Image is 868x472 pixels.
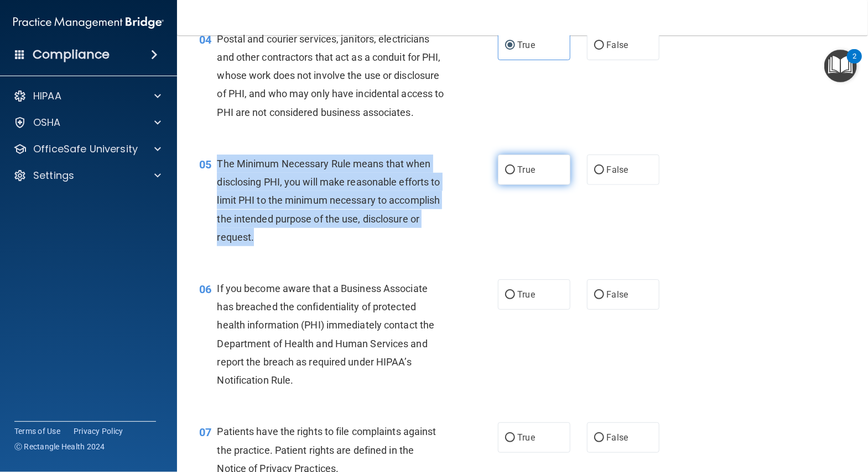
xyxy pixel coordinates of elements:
span: 07 [199,426,211,439]
span: True [518,289,535,300]
span: Ⓒ Rectangle Health 2024 [14,441,105,452]
p: OfficeSafe University [33,142,138,156]
span: True [518,40,535,50]
span: True [518,432,535,443]
input: False [594,41,604,50]
input: False [594,434,604,442]
input: True [505,41,515,50]
p: HIPAA [33,89,61,103]
div: 2 [853,56,856,71]
span: If you become aware that a Business Associate has breached the confidentiality of protected healt... [217,283,434,386]
span: True [518,165,535,175]
p: OSHA [33,116,61,129]
img: PMB logo [13,12,164,34]
span: False [607,289,628,300]
span: 06 [199,283,211,296]
span: False [607,165,628,175]
a: HIPAA [13,89,161,103]
h4: Compliance [33,47,110,62]
input: True [505,291,515,299]
a: OfficeSafe University [13,142,161,156]
input: False [594,291,604,299]
span: False [607,40,628,50]
span: Postal and courier services, janitors, electricians and other contractors that act as a conduit f... [217,33,444,118]
a: Settings [13,169,161,182]
span: False [607,432,628,443]
button: Open Resource Center, 2 new notifications [824,50,857,82]
a: Terms of Use [14,426,60,437]
iframe: Drift Widget Chat Controller [813,403,855,445]
input: False [594,166,604,174]
span: The Minimum Necessary Rule means that when disclosing PHI, you will make reasonable efforts to li... [217,158,440,243]
input: True [505,434,515,442]
a: Privacy Policy [74,426,123,437]
span: 04 [199,33,211,46]
span: 05 [199,158,211,171]
input: True [505,166,515,174]
p: Settings [33,169,74,182]
a: OSHA [13,116,161,129]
